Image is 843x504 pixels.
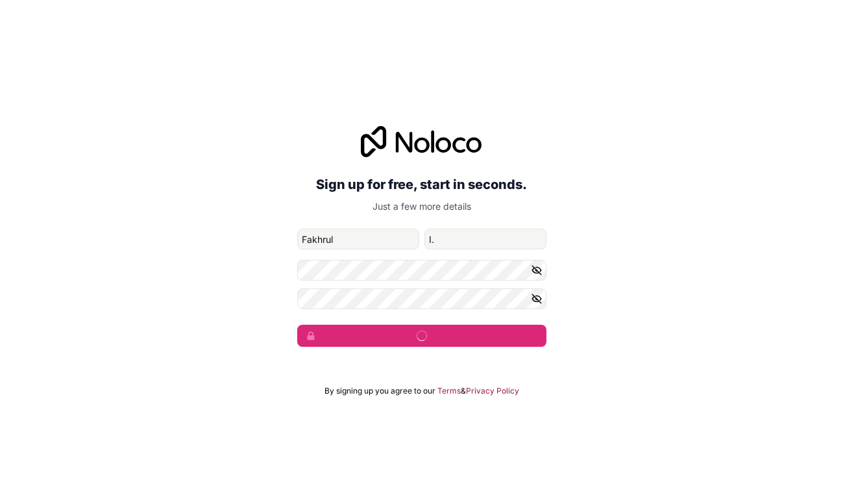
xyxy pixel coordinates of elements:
[324,386,435,396] span: By signing up you agree to our
[437,386,461,396] a: Terms
[461,386,466,396] span: &
[297,260,546,281] input: Password
[297,229,419,249] input: given-name
[297,288,546,309] input: Confirm password
[466,386,519,396] a: Privacy Policy
[424,229,546,249] input: family-name
[297,200,546,213] p: Just a few more details
[297,173,546,196] h2: Sign up for free, start in seconds.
